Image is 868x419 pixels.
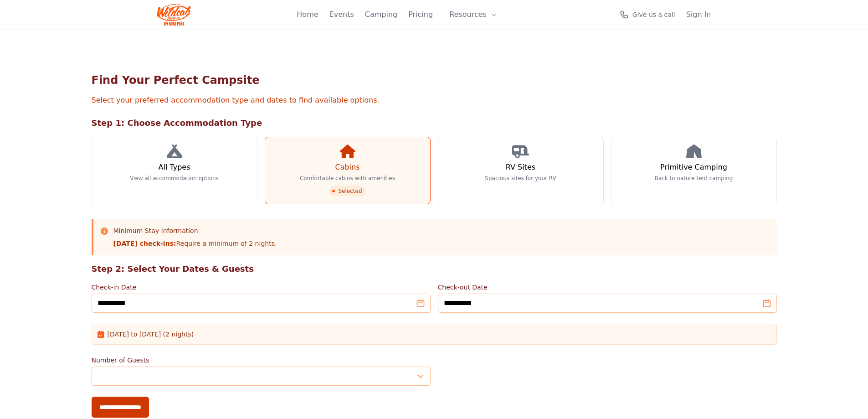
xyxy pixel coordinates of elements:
[130,175,219,182] p: View all accommodation options
[92,263,777,275] h2: Step 2: Select Your Dates & Guests
[108,330,194,339] span: [DATE] to [DATE] (2 nights)
[92,95,777,106] p: Select your preferred accommodation type and dates to find available options.
[157,4,191,26] img: Wildcat Logo
[297,9,318,20] a: Home
[408,9,433,20] a: Pricing
[329,9,354,20] a: Events
[335,162,360,173] h3: Cabins
[113,226,277,235] h3: Minimum Stay Information
[158,162,190,173] h3: All Types
[92,117,777,129] h2: Step 1: Choose Accommodation Type
[265,137,431,204] a: Cabins Comfortable cabins with amenities Selected
[300,175,395,182] p: Comfortable cabins with amenities
[444,5,503,24] button: Resources
[438,137,604,204] a: RV Sites Spacious sites for your RV
[611,137,777,204] a: Primitive Camping Back to nature tent camping
[92,73,777,88] h1: Find Your Perfect Campsite
[438,283,777,292] label: Check-out Date
[655,175,733,182] p: Back to nature tent camping
[506,162,535,173] h3: RV Sites
[686,9,711,20] a: Sign In
[92,137,257,204] a: All Types View all accommodation options
[660,162,727,173] h3: Primitive Camping
[329,186,365,197] span: Selected
[113,240,176,247] strong: [DATE] check-ins:
[620,10,675,19] a: Give us a call
[92,283,431,292] label: Check-in Date
[365,9,397,20] a: Camping
[113,239,277,248] p: Require a minimum of 2 nights.
[632,10,675,19] span: Give us a call
[92,356,431,365] label: Number of Guests
[485,175,556,182] p: Spacious sites for your RV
